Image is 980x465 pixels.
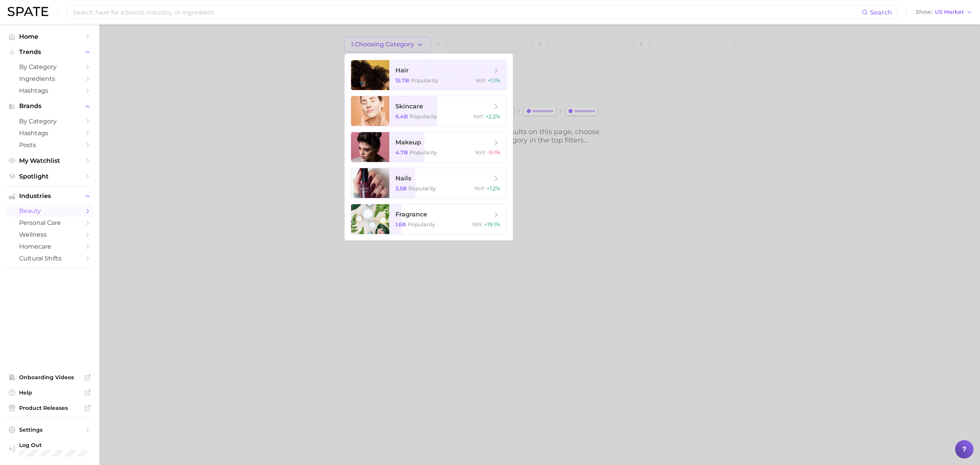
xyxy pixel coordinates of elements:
[19,157,80,164] span: My Watchlist
[395,185,407,192] span: 3.5b
[395,175,411,182] span: nails
[408,221,435,228] span: Popularity
[485,113,500,120] span: +2.2%
[6,252,93,264] a: cultural shifts
[395,67,409,74] span: hair
[19,193,80,200] span: Industries
[19,129,80,137] span: Hashtags
[395,211,427,218] span: fragrance
[410,149,437,156] span: Popularity
[19,118,80,125] span: by Category
[19,219,80,226] span: personal care
[487,185,500,192] span: +1.2%
[916,10,933,14] span: Show
[345,54,513,241] ul: 1.Choosing Category
[6,217,93,229] a: personal care
[474,185,485,192] span: YoY :
[870,9,892,16] span: Search
[19,404,80,411] span: Product Releases
[395,139,421,146] span: makeup
[19,255,80,262] span: cultural shifts
[484,221,500,228] span: +19.1%
[395,77,409,84] span: 15.7b
[19,426,80,433] span: Settings
[19,442,96,449] span: Log Out
[6,127,93,139] a: Hashtags
[395,149,408,156] span: 4.7b
[6,170,93,182] a: Spotlight
[488,77,500,84] span: +1.1%
[72,6,862,19] input: Search here for a brand, industry, or ingredient
[19,103,80,110] span: Brands
[19,33,80,40] span: Home
[6,100,93,112] button: Brands
[6,229,93,241] a: wellness
[408,185,436,192] span: Popularity
[475,149,486,156] span: YoY :
[6,439,93,459] a: Log out. Currently logged in with e-mail kacey.brides@givaudan.com.
[473,113,484,120] span: YoY :
[19,49,80,56] span: Trends
[6,372,93,383] a: Onboarding Videos
[411,77,438,84] span: Popularity
[6,85,93,97] a: Hashtags
[410,113,437,120] span: Popularity
[6,387,93,398] a: Help
[6,205,93,217] a: beauty
[6,139,93,151] a: Posts
[472,221,483,228] span: YoY :
[475,77,486,84] span: YoY :
[6,31,93,43] a: Home
[6,424,93,436] a: Settings
[19,374,80,381] span: Onboarding Videos
[6,402,93,414] a: Product Releases
[19,389,80,396] span: Help
[6,61,93,73] a: by Category
[487,149,500,156] span: -9.1%
[6,241,93,252] a: homecare
[8,7,48,16] img: SPATE
[395,113,408,120] span: 6.4b
[6,73,93,85] a: Ingredients
[19,243,80,250] span: homecare
[19,75,80,82] span: Ingredients
[19,141,80,149] span: Posts
[19,173,80,180] span: Spotlight
[6,155,93,167] a: My Watchlist
[6,46,93,58] button: Trends
[914,7,974,17] button: ShowUS Market
[6,115,93,127] a: by Category
[935,10,964,14] span: US Market
[395,103,423,110] span: skincare
[19,231,80,238] span: wellness
[19,87,80,94] span: Hashtags
[6,190,93,202] button: Industries
[19,63,80,70] span: by Category
[395,221,406,228] span: 1.6b
[19,207,80,214] span: beauty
